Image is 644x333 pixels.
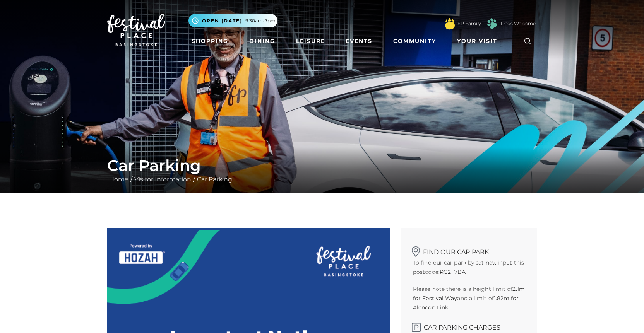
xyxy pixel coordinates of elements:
[107,176,130,183] a: Home
[440,268,466,275] strong: RG21 7BA
[413,320,525,331] h2: Car Parking Charges
[390,34,439,48] a: Community
[246,34,278,48] a: Dining
[343,34,375,48] a: Events
[107,156,537,175] h1: Car Parking
[132,176,193,183] a: Visitor Information
[188,34,231,48] a: Shopping
[413,284,525,312] p: Please note there is a height limit of and a limit of
[293,34,328,48] a: Leisure
[457,37,497,45] span: Your Visit
[107,14,165,46] img: Festival Place Logo
[454,34,504,48] a: Your Visit
[188,14,277,27] button: Open [DATE] 9.30am-7pm
[413,258,525,277] p: To find our car park by sat nav, input this postcode:
[501,20,537,27] a: Dogs Welcome!
[245,17,276,24] span: 9.30am-7pm
[413,244,525,256] h2: Find our car park
[101,156,543,184] div: / /
[202,17,242,24] span: Open [DATE]
[457,20,481,27] a: FP Family
[195,176,234,183] a: Car Parking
